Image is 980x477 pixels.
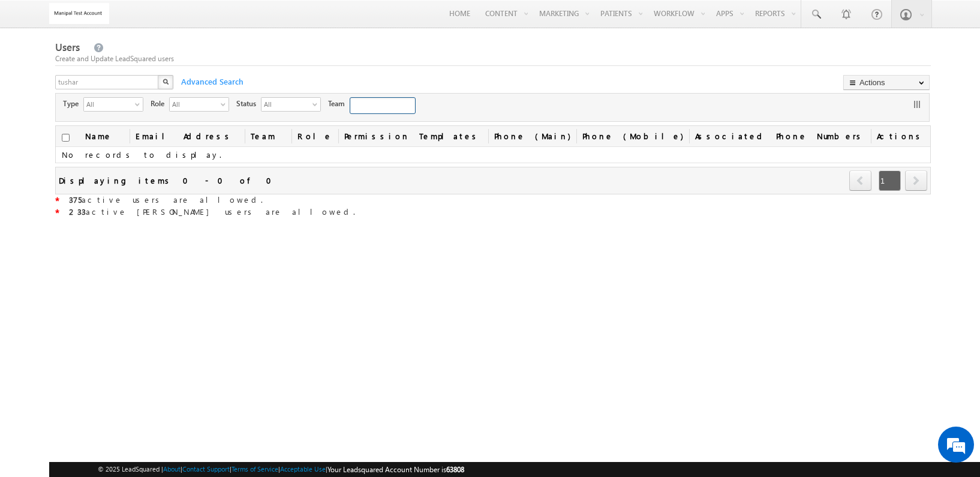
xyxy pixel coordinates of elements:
[63,98,83,109] span: Type
[261,98,311,110] span: All
[151,98,169,109] span: Role
[328,98,350,109] span: Team
[182,465,230,473] a: Contact Support
[879,170,901,191] span: 1
[312,101,322,107] span: select
[689,126,871,146] a: Associated Phone Numbers
[55,40,80,54] span: Users
[843,75,930,90] button: Actions
[849,172,872,191] a: prev
[49,3,109,24] img: Custom Logo
[338,126,488,146] span: Permission Templates
[79,126,118,146] a: Name
[59,194,263,205] span: active users are allowed.
[84,98,133,110] span: All
[135,101,145,107] span: select
[849,170,871,191] span: prev
[236,98,261,109] span: Status
[280,465,326,473] a: Acceptable Use
[232,465,278,473] a: Terms of Service
[69,206,86,217] strong: 233
[163,465,181,473] a: About
[221,101,230,107] span: select
[59,173,279,187] div: Displaying items 0 - 0 of 0
[291,126,338,146] a: Role
[576,126,689,146] a: Phone (Mobile)
[905,170,927,191] span: next
[130,126,244,146] a: Email Address
[170,98,219,110] span: All
[327,465,464,474] span: Your Leadsquared Account Number is
[446,465,464,474] span: 63808
[56,147,931,163] td: No records to display.
[55,75,160,89] input: Search Users
[871,126,930,146] span: Actions
[69,194,82,205] strong: 375
[59,206,355,217] span: active [PERSON_NAME] users are allowed.
[175,76,247,87] span: Advanced Search
[245,126,291,146] span: Team
[163,79,169,85] img: Search
[98,464,464,475] span: © 2025 LeadSquared | | | | |
[488,126,576,146] a: Phone (Main)
[55,53,931,64] div: Create and Update LeadSquared users
[905,172,927,191] a: next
